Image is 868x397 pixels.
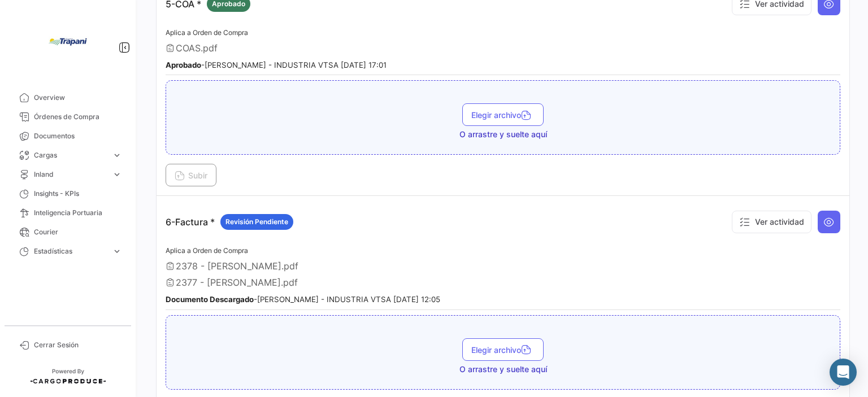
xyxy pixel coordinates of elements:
a: Órdenes de Compra [9,107,127,126]
a: Documentos [9,126,127,146]
b: Aprobado [166,60,201,69]
button: Elegir archivo [462,338,544,361]
span: Inteligencia Portuaria [34,208,122,218]
button: Elegir archivo [462,103,544,126]
span: Órdenes de Compra [34,112,122,122]
span: Cerrar Sesión [34,340,122,350]
span: COAS.pdf [176,42,218,54]
span: Elegir archivo [471,345,535,355]
div: Abrir Intercom Messenger [830,359,857,386]
span: Insights - KPIs [34,189,122,199]
span: Aplica a Orden de Compra [166,246,248,255]
button: Subir [166,164,216,186]
span: expand_more [112,150,122,160]
span: Cargas [34,150,107,160]
b: Documento Descargado [166,295,254,304]
span: Aplica a Orden de Compra [166,28,248,37]
span: Revisión Pendiente [225,217,288,227]
span: Courier [34,227,122,237]
span: O arrastre y suelte aquí [459,364,547,375]
span: Estadísticas [34,246,107,256]
img: bd005829-9598-4431-b544-4b06bbcd40b2.jpg [40,14,96,70]
button: Ver actividad [732,211,811,233]
span: Overview [34,93,122,103]
span: Elegir archivo [471,110,535,120]
span: O arrastre y suelte aquí [459,129,547,140]
span: 2378 - [PERSON_NAME].pdf [176,260,298,272]
a: Inteligencia Portuaria [9,203,127,223]
small: - [PERSON_NAME] - INDUSTRIA VTSA [DATE] 17:01 [166,60,387,69]
a: Insights - KPIs [9,184,127,203]
span: Documentos [34,131,122,141]
p: 6-Factura * [166,214,293,230]
span: expand_more [112,246,122,256]
span: Subir [175,171,207,180]
span: expand_more [112,169,122,180]
span: Inland [34,169,107,180]
a: Overview [9,88,127,107]
a: Courier [9,223,127,242]
small: - [PERSON_NAME] - INDUSTRIA VTSA [DATE] 12:05 [166,295,440,304]
span: 2377 - [PERSON_NAME].pdf [176,277,298,288]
